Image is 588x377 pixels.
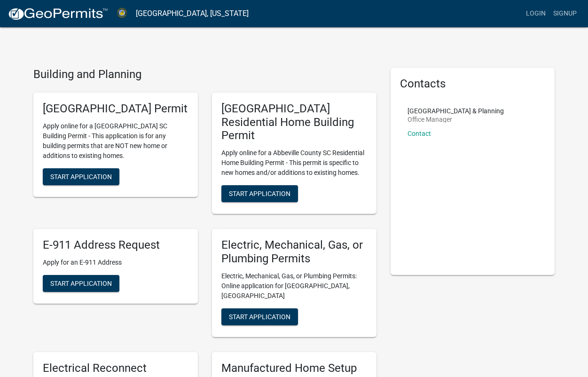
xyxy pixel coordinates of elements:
[33,68,376,81] h4: Building and Planning
[221,271,367,301] p: Electric, Mechanical, Gas, or Plumbing Permits: Online application for [GEOGRAPHIC_DATA], [GEOGRA...
[221,148,367,178] p: Apply online for a Abbeville County SC Residential Home Building Permit - This permit is specific...
[408,116,504,123] p: Office Manager
[408,108,504,114] p: [GEOGRAPHIC_DATA] & Planning
[43,168,119,185] button: Start Application
[221,185,298,202] button: Start Application
[43,258,188,267] p: Apply for an E-911 Address
[229,313,290,320] span: Start Application
[229,190,290,197] span: Start Application
[43,121,188,161] p: Apply online for a [GEOGRAPHIC_DATA] SC Building Permit - This application is for any building pe...
[549,5,580,23] a: Signup
[43,102,188,116] h5: [GEOGRAPHIC_DATA] Permit
[136,6,249,22] a: [GEOGRAPHIC_DATA], [US_STATE]
[116,7,128,20] img: Abbeville County, South Carolina
[43,361,188,375] h5: Electrical Reconnect
[221,308,298,325] button: Start Application
[50,279,112,287] span: Start Application
[522,5,549,23] a: Login
[221,238,367,266] h5: Electric, Mechanical, Gas, or Plumbing Permits
[50,173,112,180] span: Start Application
[400,77,546,91] h5: Contacts
[408,130,431,137] a: Contact
[43,238,188,252] h5: E-911 Address Request
[43,275,119,292] button: Start Application
[221,102,367,142] h5: [GEOGRAPHIC_DATA] Residential Home Building Permit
